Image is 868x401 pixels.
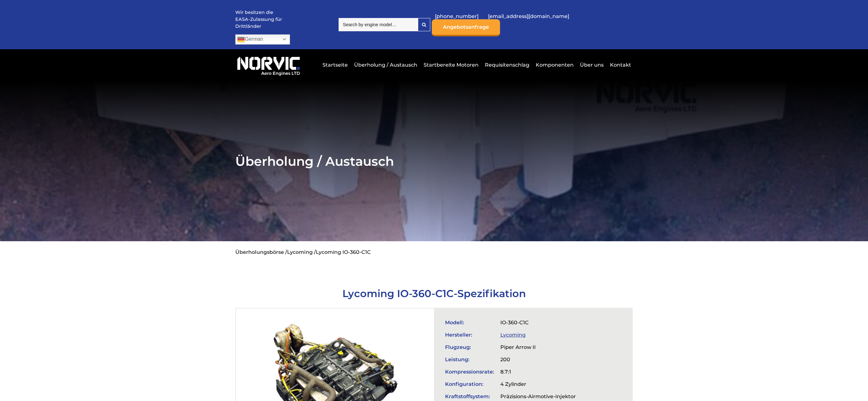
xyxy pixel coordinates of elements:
a: [EMAIL_ADDRESS][DOMAIN_NAME] [485,9,572,24]
a: Requisitenschlag [483,57,531,73]
img: de [237,36,245,43]
a: Angebotsanfrage [432,19,500,36]
td: 8.7:1 [497,366,579,378]
td: Kompressionsrate: [442,366,497,378]
h1: Lycoming IO-360-C1C-Spezifikation [235,287,633,300]
p: Wir besitzen die EASA-Zulassung für Drittländer [235,9,283,30]
td: IO-360-C1C [497,316,579,329]
a: Startbereite Motoren [422,57,480,73]
a: [PHONE_NUMBER] [432,9,482,24]
td: Flugzeug: [442,341,497,353]
li: Lycoming IO-360-C1C [316,249,371,255]
h2: Überholung / Austausch [235,153,633,169]
a: Überholung / Austausch [353,57,419,73]
td: Konfiguration: [442,378,497,390]
a: Kontakt [608,57,631,73]
input: Search by engine model… [339,18,418,31]
a: Startseite [321,57,349,73]
td: 4 Zylinder [497,378,579,390]
td: Hersteller: [442,329,497,341]
td: Leistung: [442,353,497,366]
td: Piper Arrow II [497,341,579,353]
td: Modell: [442,316,497,329]
a: Über uns [578,57,605,73]
td: 200 [497,353,579,366]
a: Lycoming / [287,249,316,255]
a: Überholungsbörse / [235,249,287,255]
a: Lycoming [500,332,526,338]
a: Komponenten [534,57,575,73]
a: German [235,34,290,45]
img: Norvic Aero Engines-Logo [235,54,302,76]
